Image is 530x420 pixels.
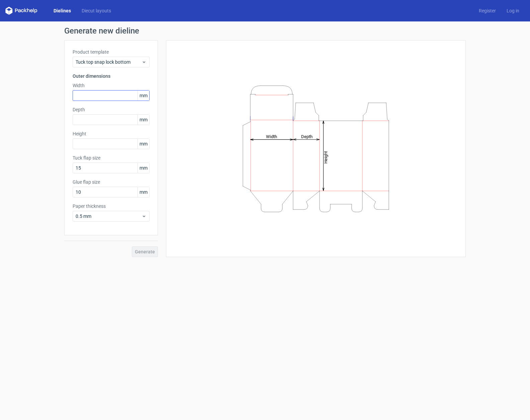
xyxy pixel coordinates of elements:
[138,187,149,197] span: mm
[323,151,328,163] tspan: Height
[501,7,525,14] a: Log in
[73,49,150,55] label: Product template
[266,134,277,139] tspan: Width
[138,91,149,101] span: mm
[64,27,466,35] h1: Generate new dieline
[73,155,150,161] label: Tuck flap size
[473,7,501,14] a: Register
[73,73,150,79] h3: Outer dimensions
[138,115,149,125] span: mm
[73,130,150,137] label: Height
[138,139,149,149] span: mm
[76,7,116,14] a: Diecut layouts
[73,179,150,185] label: Glue flap size
[73,203,150,209] label: Paper thickness
[76,213,142,220] span: 0.5 mm
[73,106,150,113] label: Depth
[301,134,313,139] tspan: Depth
[48,7,76,14] a: Dielines
[138,163,149,173] span: mm
[76,59,142,65] span: Tuck top snap lock bottom
[73,82,150,89] label: Width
